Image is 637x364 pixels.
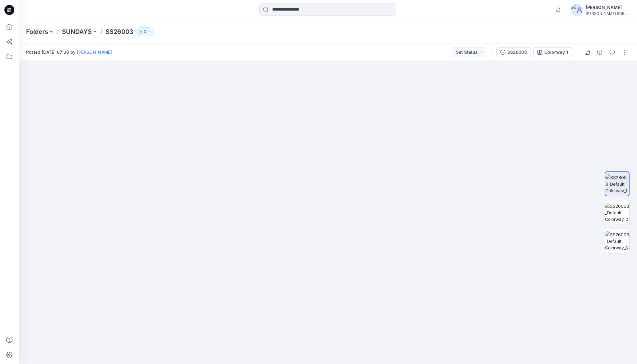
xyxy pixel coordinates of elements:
[605,203,629,222] img: SS26003_Default Colorway_2
[586,4,629,11] div: [PERSON_NAME]
[605,174,629,194] img: SS26003_Default Colorway_1
[105,27,133,36] p: SS26003
[605,231,629,251] img: SS26003_Default Colorway_3
[496,47,531,57] button: SS26003
[586,11,629,16] div: [PERSON_NAME] ([GEOGRAPHIC_DATA]) Exp...
[144,28,146,35] p: 3
[595,47,605,57] button: Details
[544,49,568,56] div: Colorway 1
[77,49,112,55] a: [PERSON_NAME]
[26,27,48,36] a: Folders
[533,47,572,57] button: Colorway 1
[507,49,527,56] div: SS26003
[26,49,112,55] span: Posted [DATE] 07:08 by
[571,4,583,16] img: avatar
[136,27,154,36] button: 3
[62,27,92,36] a: SUNDAYS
